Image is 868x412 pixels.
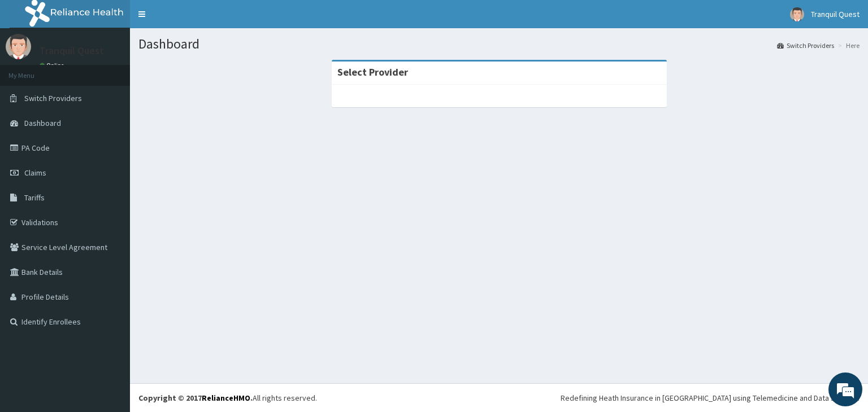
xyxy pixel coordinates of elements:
[6,34,31,59] img: User Image
[337,65,408,78] strong: Select Provider
[777,41,834,50] a: Switch Providers
[40,62,67,69] a: Online
[24,168,46,178] span: Claims
[790,7,804,21] img: User Image
[130,383,868,412] footer: All rights reserved.
[24,118,61,128] span: Dashboard
[24,192,45,203] span: Tariffs
[561,392,860,404] div: Redefining Heath Insurance in [GEOGRAPHIC_DATA] using Telemedicine and Data Science!
[811,9,860,19] span: Tranquil Quest
[138,37,860,51] h1: Dashboard
[202,393,250,403] a: RelianceHMO
[138,393,253,403] strong: Copyright © 2017 .
[24,93,82,103] span: Switch Providers
[40,46,104,56] p: Tranquil Quest
[835,41,860,50] li: Here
